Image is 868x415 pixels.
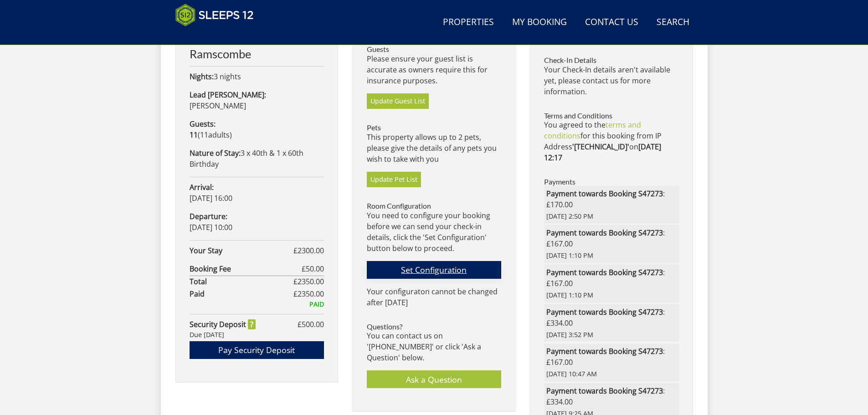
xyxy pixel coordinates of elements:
a: Properties [439,12,498,33]
span: 11 [200,130,208,140]
a: Update Guest List [367,93,429,109]
iframe: Customer reviews powered by Trustpilot [171,32,267,40]
span: £ [293,245,324,256]
p: You need to configure your booking before we can send your check-in details, click the 'Set Confi... [367,210,501,254]
strong: Departure: [190,211,227,221]
p: Your configuraton cannot be changed after [DATE] [367,286,501,308]
strong: Payment towards Booking S47273 [546,267,663,277]
strong: Payment towards Booking S47273 [546,228,663,238]
p: [DATE] 16:00 [190,182,324,204]
a: Contact Us [581,12,642,33]
a: Update Pet List [367,172,421,187]
div: PAID [190,299,324,309]
span: £ [293,276,324,287]
a: Ask a Question [367,370,501,388]
strong: 11 [190,130,198,140]
strong: Nature of Stay: [190,148,241,158]
p: You agreed to the for this booking from IP Address on [544,119,678,163]
h3: Check-In Details [544,56,678,64]
strong: Security Deposit [190,319,256,330]
p: This property allows up to 2 pets, please give the details of any pets you wish to take with you [367,132,501,164]
span: [PERSON_NAME] [190,101,246,111]
strong: Your Stay [190,245,293,256]
h3: Pets [367,123,501,132]
strong: '[TECHNICAL_ID]' [572,142,629,152]
h3: Guests [367,45,501,53]
strong: Payment towards Booking S47273 [546,346,663,356]
p: Your Check-In details aren't available yet, please contact us for more information. [544,64,678,97]
strong: Total [190,276,293,287]
span: 2350.00 [298,289,324,299]
strong: Payment towards Booking S47273 [546,386,663,396]
p: You can contact us on '[PHONE_NUMBER]' or click 'Ask a Question' below. [367,330,501,363]
h3: Questions? [367,323,501,331]
span: s [226,130,230,140]
a: Search [653,12,693,33]
span: 500.00 [302,319,324,329]
li: : £170.00 [544,186,678,224]
strong: Lead [PERSON_NAME]: [190,90,266,100]
h2: Ramscombe [190,47,324,60]
span: [DATE] 3:52 PM [546,330,676,340]
strong: Nights: [190,72,214,82]
span: £ [293,288,324,299]
h3: Terms and Conditions [544,112,678,120]
img: Sleeps 12 [175,4,254,26]
span: £ [302,263,324,274]
div: Due [DATE] [190,330,324,340]
span: 50.00 [306,264,324,274]
p: Please ensure your guest list is accurate as owners require this for insurance purposes. [367,53,501,86]
span: £ [298,319,324,330]
strong: Arrival: [190,182,214,192]
li: : £167.00 [544,343,678,381]
span: adult [200,130,230,140]
span: [DATE] 2:50 PM [546,211,676,221]
a: terms and conditions [544,120,641,141]
span: [DATE] 1:10 PM [546,251,676,261]
span: 2300.00 [298,246,324,256]
p: 3 x 40th & 1 x 60th Birthday [190,148,324,169]
strong: Guests: [190,119,216,129]
h3: Payments [544,178,678,186]
li: : £167.00 [544,265,678,302]
li: : £167.00 [544,225,678,263]
a: Pay Security Deposit [190,341,324,359]
h3: Room Configuration [367,202,501,210]
p: 3 nights [190,71,324,82]
strong: [DATE] 12:17 [544,142,661,163]
strong: Paid [190,288,293,299]
strong: Payment towards Booking S47273 [546,189,663,199]
p: [DATE] 10:00 [190,211,324,233]
a: Set Configuration [367,261,501,279]
li: : £334.00 [544,304,678,342]
span: [DATE] 1:10 PM [546,290,676,300]
span: ( ) [190,130,232,140]
strong: Payment towards Booking S47273 [546,307,663,317]
span: [DATE] 10:47 AM [546,369,676,379]
strong: Booking Fee [190,263,302,274]
span: 2350.00 [298,277,324,287]
a: My Booking [508,12,570,33]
